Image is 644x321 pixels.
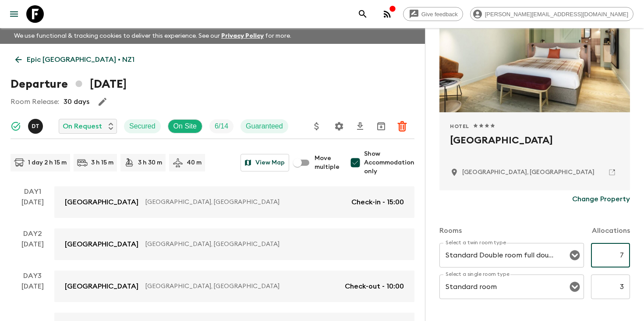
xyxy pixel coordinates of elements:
span: Show Accommodation only [364,150,414,176]
div: [DATE] [21,197,44,218]
label: Select a twin room type [446,239,506,246]
a: [GEOGRAPHIC_DATA][GEOGRAPHIC_DATA], [GEOGRAPHIC_DATA]Check-out - 10:00 [54,271,414,302]
p: 6 / 14 [215,121,228,132]
button: Settings [330,118,348,135]
p: We use functional & tracking cookies to deliver this experience. See our for more. [11,28,295,44]
button: DT [28,119,45,134]
label: Select a single room type [446,271,510,278]
div: [DATE] [21,239,44,260]
p: Guaranteed [246,121,283,132]
a: [GEOGRAPHIC_DATA][GEOGRAPHIC_DATA], [GEOGRAPHIC_DATA]Check-in - 15:00 [54,186,414,218]
p: Secured [129,121,156,132]
span: Hotel [450,123,469,130]
p: Day 1 [11,186,54,197]
p: Auckland, New Zealand [462,168,594,177]
p: 1 day 2 h 15 m [28,158,67,167]
p: 3 h 15 m [91,158,113,167]
div: On Site [168,119,202,133]
p: [GEOGRAPHIC_DATA], [GEOGRAPHIC_DATA] [145,282,338,291]
p: [GEOGRAPHIC_DATA] [65,239,138,250]
svg: Synced Successfully [11,121,21,132]
button: Download CSV [351,118,369,135]
p: Check-out - 10:00 [345,281,404,292]
a: Privacy Policy [221,33,264,39]
button: Update Price, Early Bird Discount and Costs [308,118,326,135]
div: Secured [124,119,161,133]
span: Move multiple [315,154,340,171]
p: Check-in - 15:00 [351,197,404,207]
p: Change Property [572,194,630,204]
a: Epic [GEOGRAPHIC_DATA] • NZ1 [11,51,139,68]
span: Give feedback [417,11,463,18]
button: search adventures [354,5,372,23]
p: Room Release: [11,96,59,107]
div: [PERSON_NAME][EMAIL_ADDRESS][DOMAIN_NAME] [470,7,633,21]
a: [GEOGRAPHIC_DATA][GEOGRAPHIC_DATA], [GEOGRAPHIC_DATA] [54,228,414,260]
button: Delete [393,118,411,135]
button: Open [569,281,581,293]
p: 30 days [64,96,89,107]
div: Trip Fill [209,119,234,133]
p: Day 2 [11,228,54,239]
h2: [GEOGRAPHIC_DATA] [450,133,619,161]
button: View Map [241,154,289,171]
p: [GEOGRAPHIC_DATA] [65,281,138,292]
span: Devlin TikiTiki [28,121,45,128]
p: [GEOGRAPHIC_DATA], [GEOGRAPHIC_DATA] [145,198,344,207]
p: Rooms [439,225,462,236]
button: Open [569,249,581,261]
button: menu [5,5,23,23]
p: [GEOGRAPHIC_DATA], [GEOGRAPHIC_DATA] [145,240,397,249]
span: [PERSON_NAME][EMAIL_ADDRESS][DOMAIN_NAME] [480,11,633,18]
h1: Departure [DATE] [11,75,127,93]
a: Give feedback [403,7,463,21]
p: On Site [173,121,197,132]
p: 40 m [187,158,202,167]
p: Epic [GEOGRAPHIC_DATA] • NZ1 [27,54,134,65]
button: Change Property [572,190,630,208]
p: Day 3 [11,271,54,281]
p: [GEOGRAPHIC_DATA] [65,197,138,207]
button: Archive (Completed, Cancelled or Unsynced Departures only) [372,118,390,135]
p: 3 h 30 m [138,158,162,167]
p: D T [32,123,39,130]
p: Allocations [592,225,630,236]
p: On Request [63,121,102,132]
